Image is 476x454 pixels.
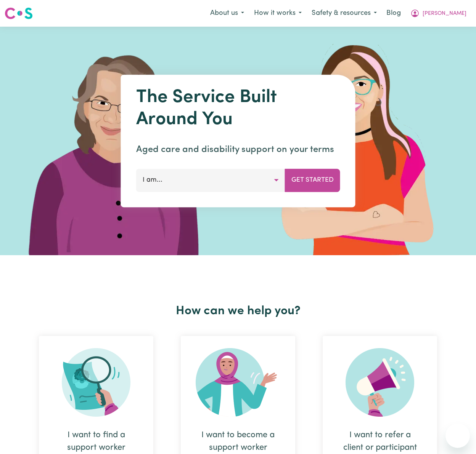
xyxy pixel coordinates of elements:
span: [PERSON_NAME] [423,10,466,18]
h1: The Service Built Around You [136,87,340,131]
button: Get Started [285,169,340,192]
a: Careseekers logo [5,5,33,22]
p: Aged care and disability support on your terms [136,143,340,157]
div: I want to become a support worker [199,429,277,454]
button: About us [205,5,249,21]
button: I am... [136,169,285,192]
button: How it works [249,5,307,21]
a: Blog [382,5,405,22]
img: Refer [346,348,414,417]
iframe: Button to launch messaging window [445,424,470,448]
img: Become Worker [196,348,280,417]
h2: How can we help you? [25,304,451,318]
button: My Account [405,5,471,21]
img: Search [62,348,130,417]
img: Careseekers logo [5,6,33,20]
button: Safety & resources [307,5,382,21]
div: I want to find a support worker [57,429,135,454]
div: I want to refer a client or participant [341,429,419,454]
